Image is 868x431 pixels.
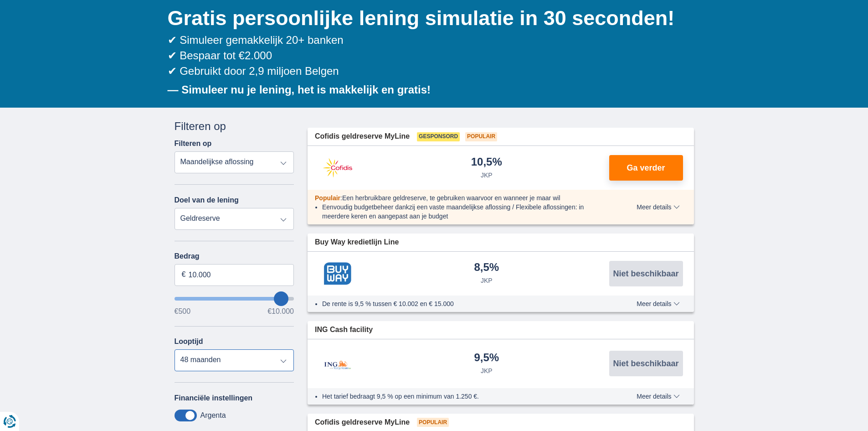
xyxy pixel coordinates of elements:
[630,393,686,400] button: Meer details
[481,276,493,285] div: JKP
[627,164,665,172] span: Ga verder
[315,417,410,428] span: Cofidis geldreserve MyLine
[342,194,560,202] span: Een herbruikbare geldreserve, te gebruiken waarvoor en wanneer je maar wil
[630,300,686,307] button: Meer details
[168,4,694,32] h1: Gratis persoonlijke lening simulatie in 30 seconden!
[182,270,186,280] span: €
[315,325,373,335] span: ING Cash facility
[481,171,493,180] div: JKP
[175,394,253,402] label: Financiële instellingen
[474,262,499,274] div: 8,5%
[609,261,683,286] button: Niet beschikbaar
[322,203,603,221] li: Eenvoudig budgetbeheer dankzij een vaste maandelijkse aflossing / Flexibele aflossingen: in meerd...
[168,32,694,79] div: ✔ Simuleer gemakkelijk 20+ banken ✔ Bespaar tot €2.000 ✔ Gebruikt door 2,9 miljoen Belgen
[315,262,360,285] img: product.pl.alt Buy Way
[322,392,603,401] li: Het tarief bedraagt 9,5 % op een minimum van 1.250 €.
[630,203,686,211] button: Meer details
[315,237,399,248] span: Buy Way kredietlijn Line
[474,352,499,364] div: 9,5%
[175,119,294,134] div: Filteren op
[637,204,679,210] span: Meer details
[315,131,410,142] span: Cofidis geldreserve MyLine
[637,393,679,400] span: Meer details
[267,308,294,315] span: €10.000
[322,299,603,308] li: De rente is 9,5 % tussen € 10.002 en € 15.000
[465,132,497,141] span: Populair
[637,301,679,307] span: Meer details
[175,252,294,260] label: Bedrag
[175,308,191,315] span: €500
[175,297,294,301] input: wantToBorrow
[168,83,431,96] b: — Simuleer nu je lening, het is makkelijk en gratis!
[609,155,683,181] button: Ga verder
[609,351,683,376] button: Niet beschikbaar
[315,156,360,179] img: product.pl.alt Cofidis
[308,193,611,203] div: :
[417,132,460,141] span: Gesponsord
[481,366,493,375] div: JKP
[315,194,340,202] span: Populair
[175,196,239,204] label: Doel van de lening
[175,338,203,346] label: Looptijd
[613,270,678,278] span: Niet beschikbaar
[613,359,678,368] span: Niet beschikbaar
[175,140,212,148] label: Filteren op
[417,418,449,427] span: Populair
[200,411,226,420] label: Argenta
[471,156,502,169] div: 10,5%
[315,348,360,379] img: product.pl.alt ING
